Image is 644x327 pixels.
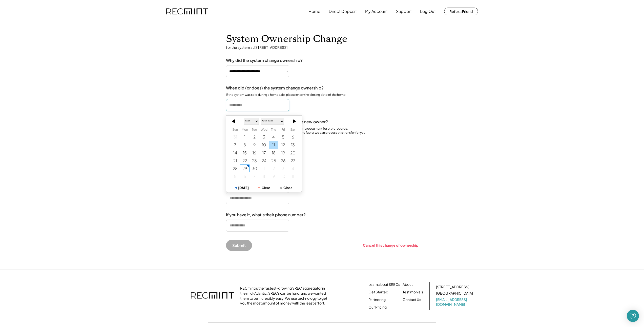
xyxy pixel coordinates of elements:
[288,133,298,141] div: 9/06/2025
[226,240,252,251] button: Submit
[420,6,436,16] button: Log Out
[230,141,240,149] div: 9/07/2025
[240,149,250,156] div: 9/15/2025
[259,165,269,172] div: 10/01/2025
[250,172,259,180] div: 10/07/2025
[363,243,418,247] div: Cancel this change of ownership
[230,133,240,141] div: 8/31/2025
[436,291,473,296] div: [GEOGRAPHIC_DATA]
[250,165,259,172] div: 9/30/2025
[368,305,387,310] a: Our Pricing
[288,165,298,172] div: 10/04/2025
[250,128,259,133] th: Tuesday
[253,183,275,192] button: Clear
[250,157,259,165] div: 9/23/2025
[278,149,288,156] div: 9/19/2025
[230,165,240,172] div: 9/28/2025
[436,285,469,290] div: [STREET_ADDRESS]
[275,183,297,192] button: Close
[278,128,288,133] th: Friday
[250,141,259,149] div: 9/09/2025
[269,141,278,149] div: 9/11/2025
[308,6,320,16] button: Home
[240,141,250,149] div: 9/08/2025
[240,157,250,165] div: 9/22/2025
[269,149,278,156] div: 9/18/2025
[288,128,298,133] th: Saturday
[436,297,474,307] a: [EMAIL_ADDRESS][DOMAIN_NAME]
[278,141,288,149] div: 9/12/2025
[269,172,278,180] div: 10/09/2025
[259,128,269,133] th: Wednesday
[250,149,259,156] div: 9/16/2025
[288,157,298,165] div: 9/27/2025
[259,133,269,141] div: 9/03/2025
[226,212,306,218] div: If you have it, what's their phone number?
[259,172,269,180] div: 10/08/2025
[230,128,240,133] th: Sunday
[269,128,278,133] th: Thursday
[240,165,250,172] div: 9/29/2025
[368,282,400,287] a: Learn about SRECs
[250,133,259,141] div: 9/02/2025
[278,165,288,172] div: 10/03/2025
[368,290,388,295] a: Get Started
[403,282,413,287] a: About
[278,133,288,141] div: 9/05/2025
[226,45,287,50] div: for the system at [STREET_ADDRESS]
[288,172,298,180] div: 10/11/2025
[240,128,250,133] th: Monday
[288,149,298,156] div: 9/20/2025
[278,157,288,165] div: 9/26/2025
[240,286,330,306] div: RECmint is the fastest-growing SREC aggregator in the mid-Atlantic. SRECs can be hard, and we wan...
[166,8,208,15] img: recmint-logotype%403x.png
[259,157,269,165] div: 9/24/2025
[231,183,253,192] button: [DATE]
[230,157,240,165] div: 9/21/2025
[240,133,250,141] div: 9/01/2025
[403,290,423,295] a: Testimonials
[259,149,269,156] div: 9/17/2025
[403,297,421,302] a: Contact Us
[278,172,288,180] div: 10/10/2025
[365,6,388,16] button: My Account
[269,157,278,165] div: 9/25/2025
[269,133,278,141] div: 9/04/2025
[329,6,357,16] button: Direct Deposit
[368,297,386,302] a: Partnering
[259,141,269,149] div: 9/10/2025
[444,8,478,15] button: Refer a Friend
[240,172,250,180] div: 10/06/2025
[288,141,298,149] div: 9/13/2025
[226,85,324,91] div: When did (or does) the system change ownership?
[226,33,347,45] h1: System Ownership Change
[226,58,303,63] div: Why did the system change ownership?
[230,172,240,180] div: 10/05/2025
[226,93,346,97] div: If the system was sold during a home sale, please enter the closing date of the home.
[396,6,412,16] button: Support
[627,310,639,322] div: Open Intercom Messenger
[230,149,240,156] div: 9/14/2025
[269,165,278,172] div: 10/02/2025
[191,287,234,305] img: recmint-logotype%403x.png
